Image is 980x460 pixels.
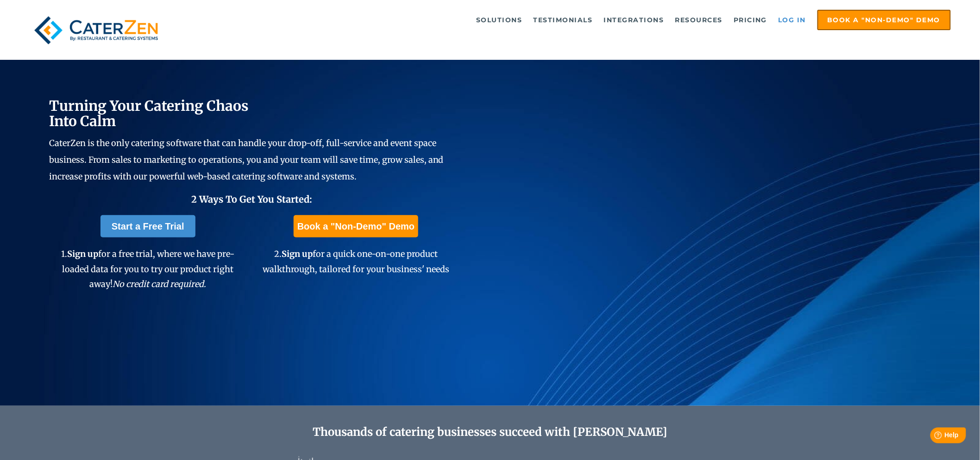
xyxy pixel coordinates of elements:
span: Turning Your Catering Chaos Into Calm [49,97,249,130]
span: CaterZen is the only catering software that can handle your drop-off, full-service and event spac... [49,138,444,182]
span: Sign up [67,249,98,259]
span: 2. for a quick one-on-one product walkthrough, tailored for your business' needs [263,249,449,274]
a: Integrations [599,11,669,29]
img: caterzen [29,10,163,51]
a: Book a "Non-Demo" Demo [294,215,418,237]
span: Sign up [282,249,313,259]
a: Pricing [729,11,772,29]
a: Log in [774,11,811,29]
a: Solutions [471,11,527,29]
em: No credit card required. [113,279,206,289]
a: Book a "Non-Demo" Demo [817,10,951,30]
a: Resources [671,11,728,29]
div: Navigation Menu [187,10,950,30]
span: 2 Ways To Get You Started: [191,193,312,205]
iframe: Help widget launcher [898,424,970,450]
h2: Thousands of catering businesses succeed with [PERSON_NAME] [98,426,882,439]
a: Start a Free Trial [101,215,195,237]
a: Testimonials [529,11,597,29]
span: 1. for a free trial, where we have pre-loaded data for you to try our product right away! [61,249,234,289]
